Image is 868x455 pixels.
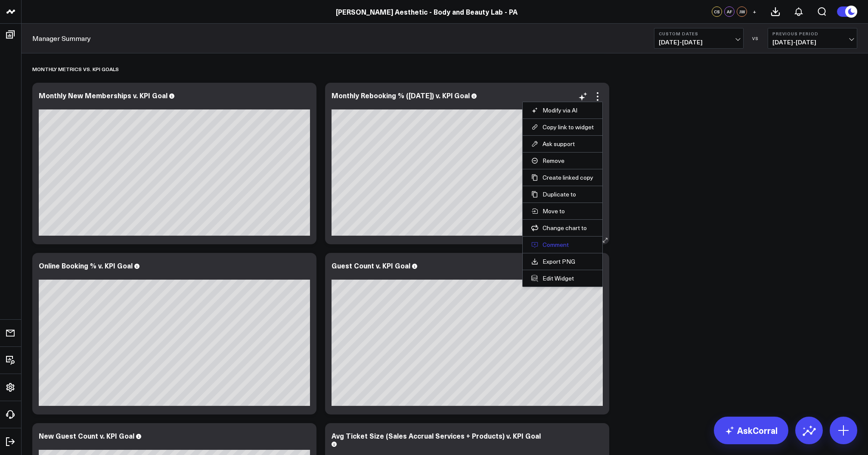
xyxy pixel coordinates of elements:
button: Copy link to widget [531,123,594,131]
div: Monthly Rebooking % ([DATE]) v. KPl Goal [332,90,470,100]
button: Remove [531,157,594,165]
div: Online Booking % v. KPI Goal [39,261,133,270]
div: Monthly Metrics vs. KPI Goals [32,59,119,79]
a: AskCorral [714,417,788,444]
button: Move to [531,207,594,215]
button: Edit Widget [531,274,594,282]
div: CS [712,6,722,17]
button: Previous Period[DATE]-[DATE] [768,28,857,49]
div: Monthly New Memberships v. KPI Goal [39,90,167,100]
button: Comment [531,241,594,249]
span: [DATE] - [DATE] [772,39,852,46]
button: Duplicate to [531,190,594,198]
a: [PERSON_NAME] Aesthetic - Body and Beauty Lab - PA [336,7,518,16]
span: + [753,9,756,15]
button: Modify via AI [531,106,594,114]
div: New Guest Count v. KPI Goal [39,431,134,440]
span: [DATE] - [DATE] [659,39,739,46]
button: Change chart to [531,224,594,232]
button: Create linked copy [531,174,594,181]
div: VS [748,36,763,41]
a: Export PNG [531,258,594,265]
button: Ask support [531,140,594,148]
button: Custom Dates[DATE]-[DATE] [654,28,744,49]
b: Custom Dates [659,31,739,36]
b: Previous Period [772,31,852,36]
button: + [749,6,759,17]
div: AF [724,6,735,17]
div: JW [737,6,747,17]
div: Guest Count v. KPI Goal [332,261,410,270]
a: Manager Summary [32,34,91,43]
div: Avg Ticket Size (Sales Accrual Services + Products) v. KPI Goal [332,431,541,440]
